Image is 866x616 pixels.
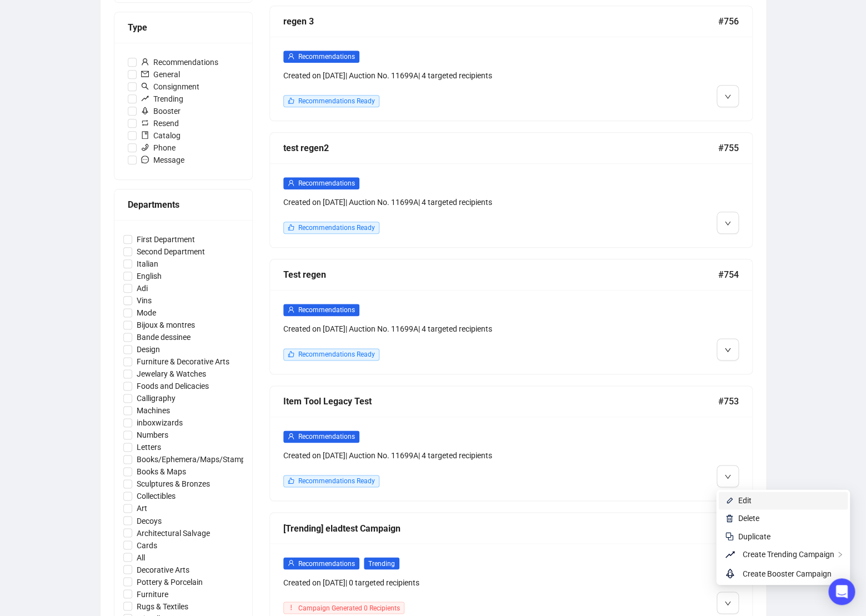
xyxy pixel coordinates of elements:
span: rocket [725,567,738,580]
span: like [288,97,294,104]
span: General [137,68,184,81]
span: Bijoux & montres [132,319,199,331]
span: like [288,477,294,484]
div: [Trending] eladtest Campaign [283,521,718,535]
div: Created on [DATE] | Auction No. 11699A | 4 targeted recipients [283,196,623,208]
span: Recommendations [137,56,223,68]
div: Open Intercom Messenger [828,578,855,605]
a: Item Tool Legacy Test#753userRecommendationsCreated on [DATE]| Auction No. 11699A| 4 targeted rec... [269,385,753,501]
span: Trending [364,557,399,569]
span: Recommendations [298,306,355,314]
span: Vins [132,294,156,307]
div: Item Tool Legacy Test [283,394,718,408]
span: Art [132,502,152,514]
span: Recommendations [298,179,355,187]
div: regen 3 [283,14,718,28]
span: Message [137,154,189,166]
span: Collectibles [132,490,180,502]
span: search [141,82,149,90]
span: down [724,347,731,353]
span: user [141,58,149,66]
span: book [141,131,149,139]
span: First Department [132,233,199,246]
div: Created on [DATE] | Auction No. 11699A | 4 targeted recipients [283,323,623,335]
div: Created on [DATE] | Auction No. 11699A | 4 targeted recipients [283,69,623,82]
span: Phone [137,142,180,154]
span: user [288,306,294,313]
span: retweet [141,119,149,127]
span: rise [141,94,149,102]
div: Test regen [283,268,718,282]
div: Created on [DATE] | 0 targeted recipients [283,576,623,588]
span: Rugs & Textiles [132,600,193,612]
span: Recommendations [298,433,355,440]
span: Edit [738,496,752,505]
span: rocket [141,107,149,114]
div: Type [128,21,239,34]
span: Recommendations [298,559,355,567]
span: Decoys [132,514,166,527]
span: user [288,179,294,186]
span: message [141,156,149,163]
span: Recommendations [298,53,355,61]
span: All [132,551,149,563]
span: Numbers [132,429,173,441]
span: Sculptures & Bronzes [132,478,214,490]
span: Letters [132,441,166,453]
span: Books & Maps [132,465,191,478]
img: svg+xml;base64,PHN2ZyB4bWxucz0iaHR0cDovL3d3dy53My5vcmcvMjAwMC9zdmciIHdpZHRoPSIyNCIgaGVpZ2h0PSIyNC... [725,532,734,540]
span: Recommendations Ready [298,224,375,232]
span: Consignment [137,81,204,93]
span: Bande dessinee [132,331,195,343]
span: user [288,559,294,566]
span: like [288,224,294,231]
span: mail [141,70,149,78]
span: down [724,473,731,480]
span: Mode [132,307,161,319]
span: like [288,350,294,357]
div: Created on [DATE] | Auction No. 11699A | 4 targeted recipients [283,449,623,462]
span: Resend [137,117,183,129]
span: Recommendations Ready [298,350,375,358]
span: down [724,600,731,607]
span: rise [725,548,738,561]
img: svg+xml;base64,PHN2ZyB4bWxucz0iaHR0cDovL3d3dy53My5vcmcvMjAwMC9zdmciIHhtbG5zOnhsaW5rPSJodHRwOi8vd3... [725,514,734,523]
span: right [837,551,843,558]
span: Catalog [137,129,185,142]
span: Cards [132,539,162,551]
span: Jewelary & Watches [132,368,211,380]
span: Furniture & Decorative Arts [132,355,234,368]
span: user [288,53,294,59]
span: Decorative Arts [132,563,194,575]
span: Duplicate [738,532,770,540]
img: svg+xml;base64,PHN2ZyB4bWxucz0iaHR0cDovL3d3dy53My5vcmcvMjAwMC9zdmciIHhtbG5zOnhsaW5rPSJodHRwOi8vd3... [725,496,734,505]
span: Foods and Delicacies [132,380,213,392]
span: #753 [718,394,739,408]
a: Test regen#754userRecommendationsCreated on [DATE]| Auction No. 11699A| 4 targeted recipientslike... [269,259,753,374]
span: Delete [738,514,759,523]
span: Design [132,343,164,355]
div: Departments [128,198,239,212]
span: user [288,433,294,439]
span: #754 [718,268,739,282]
span: Recommendations Ready [298,477,375,485]
span: inboxwizards [132,417,187,429]
span: exclamation [288,604,294,610]
a: test regen2#755userRecommendationsCreated on [DATE]| Auction No. 11699A| 4 targeted recipientslik... [269,132,753,248]
span: Furniture [132,588,173,600]
div: test regen2 [283,141,718,155]
span: Italian [132,258,163,270]
span: Second Department [132,246,209,258]
span: Create Booster Campaign [743,569,832,578]
span: English [132,270,166,282]
span: Machines [132,404,174,417]
a: regen 3#756userRecommendationsCreated on [DATE]| Auction No. 11699A| 4 targeted recipientslikeRec... [269,6,753,121]
span: Books/Ephemera/Maps/Stamps [132,453,254,465]
span: Pottery & Porcelain [132,575,207,588]
span: Trending [137,93,188,105]
span: Architectural Salvage [132,527,214,539]
span: Recommendations Ready [298,97,375,105]
span: Campaign Generated 0 Recipients [298,604,400,612]
span: Booster [137,105,185,117]
span: Create Trending Campaign [743,549,834,558]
